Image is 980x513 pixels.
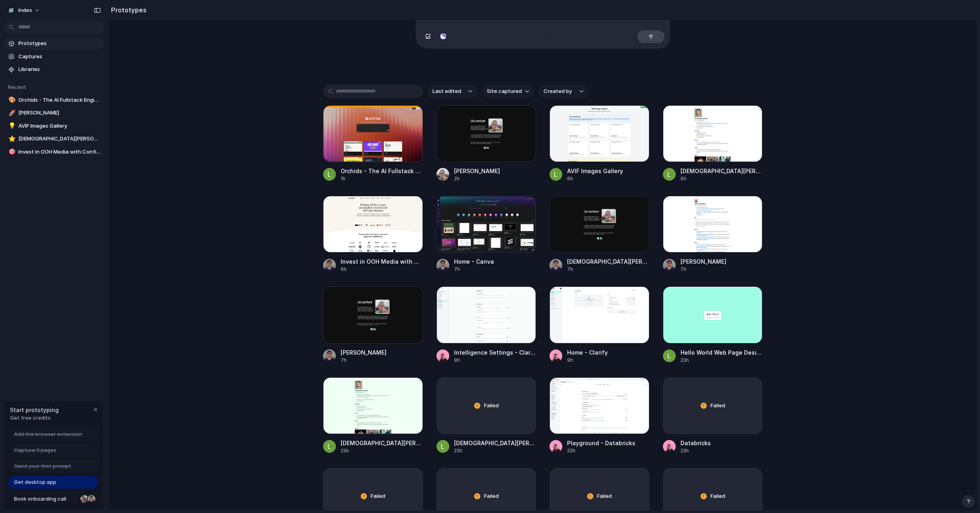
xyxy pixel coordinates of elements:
div: Playground - Databricks [567,439,635,447]
div: AVIF Images Gallery [567,167,623,175]
a: Simon Kubica[PERSON_NAME]7h [663,196,763,273]
div: 23h [680,357,763,364]
span: Failed [371,492,385,500]
a: Leo Denham[PERSON_NAME]7h [323,286,423,363]
span: Start prototyping [10,406,59,414]
div: 6h [567,175,623,182]
div: 🚀 [8,109,14,118]
button: 🚀 [7,109,15,117]
a: 🎨Orchids - The AI Fullstack Engineer [4,94,104,106]
a: Christian Iacullo[DEMOGRAPHIC_DATA][PERSON_NAME]23h [323,377,423,454]
div: ⭐ [8,134,14,144]
div: 9h [567,357,608,364]
div: [PERSON_NAME] [341,348,387,357]
a: Home - ClarifyHome - Clarify9h [550,286,649,363]
div: [DEMOGRAPHIC_DATA][PERSON_NAME] [567,257,649,266]
div: Hello World Web Page Design [680,348,763,357]
button: 💡 [7,122,15,130]
div: 9h [454,357,536,364]
a: Orchids - The AI Fullstack EngineerOrchids - The AI Fullstack Engineer1h [323,105,423,182]
span: Orchids - The AI Fullstack Engineer [18,96,101,104]
div: Home - Clarify [567,348,608,357]
span: Failed [484,402,499,410]
div: 6h [680,175,763,182]
span: Created by [544,87,572,95]
span: Failed [597,492,612,500]
div: 1h [341,175,423,182]
button: Created by [539,85,588,98]
span: Prototypes [18,39,101,47]
div: [DEMOGRAPHIC_DATA][PERSON_NAME] [454,439,536,447]
span: Capture 3 pages [14,446,56,454]
div: Orchids - The AI Fullstack Engineer [341,167,423,175]
span: Captures [18,53,101,61]
a: 🚀[PERSON_NAME] [4,107,104,119]
div: Nicole Kubica [79,494,89,504]
div: 23h [454,447,536,454]
div: 7h [567,266,649,273]
span: Get desktop app [14,478,56,486]
span: AVIF Images Gallery [18,122,101,130]
div: [PERSON_NAME] [680,257,726,266]
span: [PERSON_NAME] [18,109,101,117]
span: Send your first prompt [14,462,71,470]
div: 💡 [8,121,14,130]
h2: Prototypes [108,5,147,15]
span: Recent [8,84,26,90]
span: Get free credits [10,414,59,422]
button: Site captured [482,85,534,98]
div: 23h [567,447,635,454]
span: Index [18,6,32,14]
a: Home - CanvaHome - Canva7h [436,196,536,273]
a: Prototypes [4,37,104,49]
span: Failed [710,492,725,500]
a: Playground - DatabricksPlayground - Databricks23h [550,377,649,454]
button: ⭐ [7,135,15,143]
div: 7h [680,266,726,273]
span: Add the browser extension [14,430,82,438]
div: Invest in OOH Media with Confidence | Veridooh™ [341,257,423,266]
div: 23h [341,447,423,454]
div: 23h [680,447,711,454]
span: Failed [484,492,499,500]
div: [DEMOGRAPHIC_DATA][PERSON_NAME] [341,439,423,447]
a: Captures [4,51,104,63]
a: 💡AVIF Images Gallery [4,120,104,132]
span: Last edited [432,87,461,95]
span: Book onboarding call [14,495,77,503]
div: 7h [454,266,494,273]
div: 7h [341,357,387,364]
div: Intelligence Settings - Clarify [454,348,536,357]
a: Christian Iacullo[DEMOGRAPHIC_DATA][PERSON_NAME]7h [550,196,649,273]
div: Christian Iacullo [87,494,96,504]
div: Databricks [680,439,711,447]
a: Get desktop app [8,476,99,489]
span: [DEMOGRAPHIC_DATA][PERSON_NAME] [18,135,101,143]
a: Leo Denham[PERSON_NAME]2h [436,105,536,182]
button: 🎨 [7,96,15,104]
div: 🎯 [8,147,14,156]
a: Invest in OOH Media with Confidence | Veridooh™Invest in OOH Media with Confidence | Veridooh™6h [323,196,423,273]
div: 6h [341,266,423,273]
a: Intelligence Settings - ClarifyIntelligence Settings - Clarify9h [436,286,536,363]
div: Home - Canva [454,257,494,266]
a: ⭐[DEMOGRAPHIC_DATA][PERSON_NAME] [4,133,104,145]
button: Last edited [428,85,477,98]
div: [DEMOGRAPHIC_DATA][PERSON_NAME] [680,167,763,175]
span: Site captured [487,87,522,95]
a: Book onboarding call [8,493,99,505]
a: Failed[DEMOGRAPHIC_DATA][PERSON_NAME]23h [436,377,536,454]
a: Christian Iacullo[DEMOGRAPHIC_DATA][PERSON_NAME]6h [663,105,763,182]
div: 🎨 [8,95,14,105]
span: Libraries [18,65,101,73]
a: AVIF Images GalleryAVIF Images Gallery6h [550,105,649,182]
div: 2h [454,175,500,182]
span: Invest in OOH Media with Confidence | Veridooh™ [18,148,101,156]
a: FailedDatabricks23h [663,377,763,454]
div: [PERSON_NAME] [454,167,500,175]
button: Index [4,4,44,17]
a: Hello World Web Page DesignHello World Web Page Design23h [663,286,763,363]
button: 🎯 [7,148,15,156]
a: Libraries [4,63,104,75]
span: Failed [710,402,725,410]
